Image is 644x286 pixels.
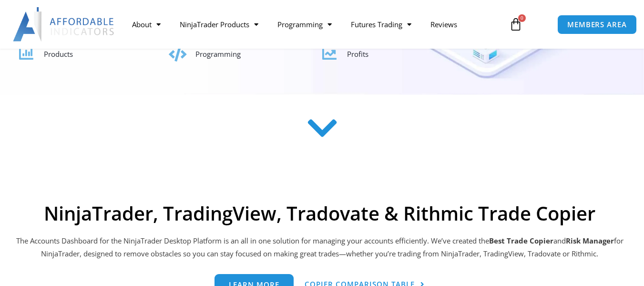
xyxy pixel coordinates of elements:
[495,11,537,38] a: 0
[15,202,625,225] h2: NinjaTrader, TradingView, Tradovate & Rithmic Trade Copier
[44,49,73,59] span: Products
[567,21,627,28] span: MEMBERS AREA
[268,13,341,35] a: Programming
[195,49,241,59] span: Programming
[123,13,170,35] a: About
[557,15,637,34] a: MEMBERS AREA
[347,49,368,59] span: Profits
[15,234,625,261] p: The Accounts Dashboard for the NinjaTrader Desktop Platform is an all in one solution for managin...
[566,236,614,245] strong: Risk Manager
[123,13,502,35] nav: Menu
[341,13,421,35] a: Futures Trading
[518,14,526,22] span: 0
[170,13,268,35] a: NinjaTrader Products
[489,236,553,245] b: Best Trade Copier
[421,13,467,35] a: Reviews
[13,7,115,42] img: LogoAI | Affordable Indicators – NinjaTrader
